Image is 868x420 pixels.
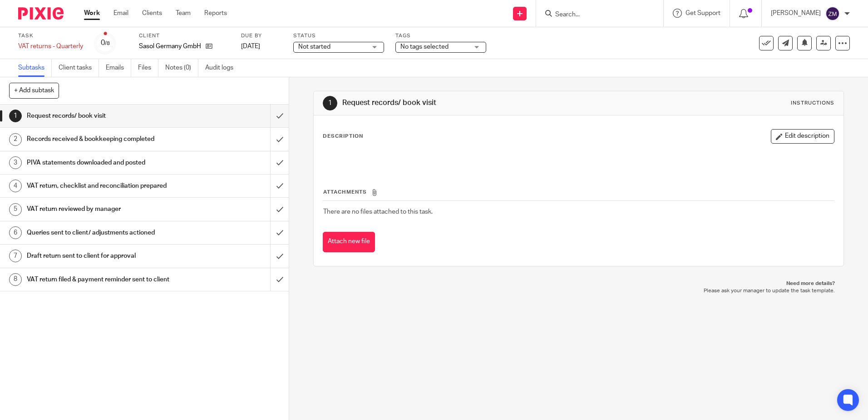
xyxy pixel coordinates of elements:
[400,44,449,50] span: No tags selected
[9,203,22,216] div: 5
[395,32,486,40] label: Tags
[27,132,183,146] h1: Records received & bookkeeping completed
[205,59,240,77] a: Audit logs
[9,110,22,122] div: 1
[323,133,363,140] p: Description
[105,41,110,46] small: /8
[323,209,433,215] span: There are no files attached to this task.
[27,156,183,170] h1: PIVA statements downloaded and posted
[27,273,183,286] h1: VAT return filed & payment reminder sent to client
[18,42,83,51] div: VAT returns - Quarterly
[9,250,22,262] div: 7
[176,9,191,18] a: Team
[138,59,158,77] a: Files
[686,10,720,16] span: Get Support
[106,59,131,77] a: Emails
[293,32,384,40] label: Status
[27,179,183,193] h1: VAT return, checklist and reconciliation prepared
[9,273,22,286] div: 8
[241,32,282,40] label: Due by
[9,133,22,146] div: 2
[323,96,337,110] div: 1
[18,59,52,77] a: Subtasks
[771,129,834,144] button: Edit description
[323,190,367,195] span: Attachments
[9,156,22,169] div: 3
[27,226,183,240] h1: Queries sent to client/ adjustments actioned
[298,44,330,50] span: Not started
[27,249,183,263] h1: Draft return sent to client for approval
[27,109,183,123] h1: Request records/ book visit
[323,232,375,252] button: Attach new file
[322,287,834,295] p: Please ask your manager to update the task template.
[101,38,110,48] div: 0
[139,32,230,40] label: Client
[554,11,636,19] input: Search
[771,9,821,18] p: [PERSON_NAME]
[9,83,59,98] button: + Add subtask
[204,9,227,18] a: Reports
[18,32,83,40] label: Task
[84,9,100,18] a: Work
[791,100,834,107] div: Instructions
[59,59,99,77] a: Client tasks
[322,280,834,287] p: Need more details?
[139,42,201,51] p: Sasol Germany GmbH
[342,98,598,108] h1: Request records/ book visit
[113,9,128,18] a: Email
[9,180,22,192] div: 4
[27,202,183,216] h1: VAT return reviewed by manager
[165,59,198,77] a: Notes (0)
[241,43,260,50] span: [DATE]
[825,6,840,21] img: svg%3E
[18,7,64,20] img: Pixie
[9,226,22,239] div: 6
[142,9,162,18] a: Clients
